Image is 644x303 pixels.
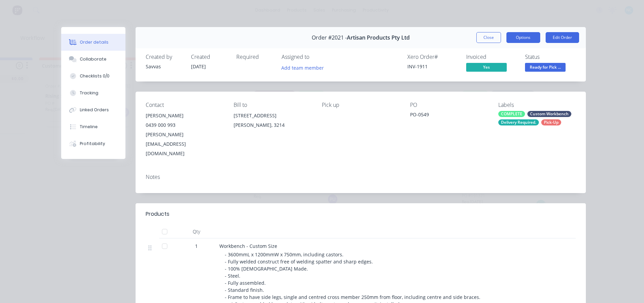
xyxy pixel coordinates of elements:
[146,54,183,60] div: Created by
[80,56,106,62] div: Collaborate
[80,39,109,45] div: Order details
[407,54,458,60] div: Xero Order #
[191,54,228,60] div: Created
[407,63,458,70] div: INV-1911
[80,124,98,130] div: Timeline
[498,111,525,117] div: COMPLETE
[234,111,311,120] div: [STREET_ADDRESS]
[498,102,576,108] div: Labels
[234,111,311,133] div: [STREET_ADDRESS][PERSON_NAME], 3214
[61,85,125,101] button: Tracking
[282,54,349,60] div: Assigned to
[541,119,561,125] div: Pick-Up
[146,111,223,120] div: [PERSON_NAME]
[80,90,98,96] div: Tracking
[146,210,169,218] div: Products
[146,111,223,158] div: [PERSON_NAME]0439 000 993[PERSON_NAME][EMAIL_ADDRESS][DOMAIN_NAME]
[146,63,183,70] div: Savvas
[525,54,576,60] div: Status
[61,51,125,68] button: Collaborate
[236,54,273,60] div: Required
[410,111,487,120] div: PO-0549
[61,68,125,85] button: Checklists 0/0
[312,34,347,41] span: Order #2021 -
[80,141,105,147] div: Profitability
[476,32,501,43] button: Close
[506,32,540,43] button: Options
[176,225,217,238] div: Qty
[80,73,110,79] div: Checklists 0/0
[410,102,487,108] div: PO
[546,32,579,43] button: Edit Order
[527,111,571,117] div: Custom Workbench
[61,135,125,152] button: Profitability
[146,130,223,158] div: [PERSON_NAME][EMAIL_ADDRESS][DOMAIN_NAME]
[195,242,198,250] span: 1
[525,63,566,71] span: Ready for Pick ...
[61,118,125,135] button: Timeline
[61,101,125,118] button: Linked Orders
[282,63,328,72] button: Add team member
[466,54,517,60] div: Invoiced
[347,34,410,41] span: Artisan Products Pty Ltd
[234,102,311,108] div: Bill to
[80,107,109,113] div: Linked Orders
[525,63,566,73] button: Ready for Pick ...
[146,120,223,130] div: 0439 000 993
[278,63,327,72] button: Add team member
[219,243,277,249] span: Workbench - Custom Size
[61,34,125,51] button: Order details
[146,174,576,180] div: Notes
[191,63,206,70] span: [DATE]
[146,102,223,108] div: Contact
[466,63,507,71] span: Yes
[498,119,539,125] div: Delivery Required.
[322,102,399,108] div: Pick up
[234,120,311,130] div: [PERSON_NAME], 3214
